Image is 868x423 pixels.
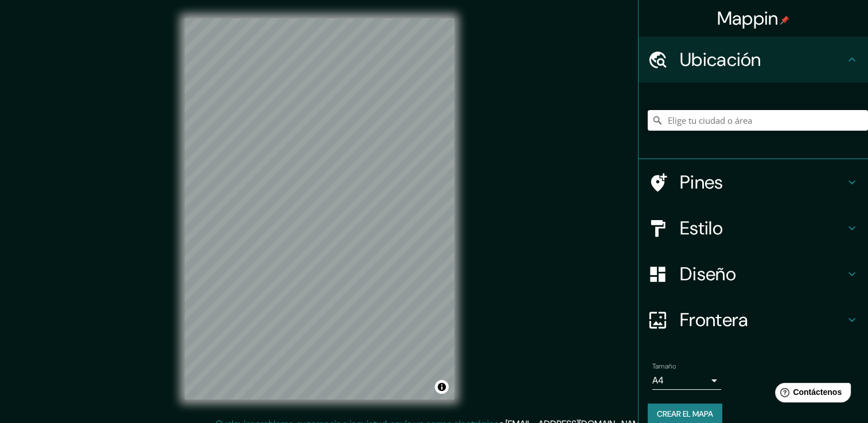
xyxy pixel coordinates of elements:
[639,297,868,343] div: Frontera
[766,378,855,410] iframe: Help widget launcher
[680,308,845,331] h4: Frontera
[652,362,676,371] label: Tamaño
[639,37,868,83] div: Ubicación
[780,15,789,25] img: pin-icon.png
[435,380,449,394] button: Alternar atribución
[680,263,845,285] h4: Diseño
[639,205,868,251] div: Estilo
[680,171,845,194] h4: Pines
[680,48,845,71] h4: Ubicación
[639,251,868,297] div: Diseño
[652,371,721,390] div: A4
[680,217,845,240] h4: Estilo
[657,407,713,421] font: Crear el mapa
[717,6,779,30] font: Mappin
[639,159,868,205] div: Pines
[185,18,454,399] canvas: Mapa
[648,110,868,131] input: Elige tu ciudad o área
